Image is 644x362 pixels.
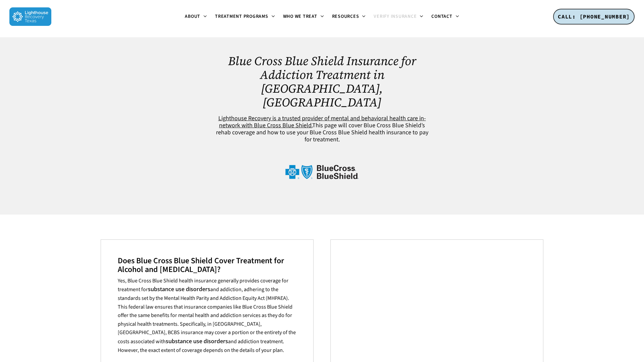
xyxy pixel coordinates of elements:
a: Who We Treat [279,14,328,19]
span: Resources [332,13,359,20]
span: About [185,13,200,20]
span: Verify Insurance [374,13,417,20]
h1: Blue Cross Blue Shield Insurance for Addiction Treatment in [GEOGRAPHIC_DATA], [GEOGRAPHIC_DATA] [214,54,430,109]
a: Treatment Programs [211,14,279,19]
a: Contact [427,14,463,19]
span: Treatment Programs [215,13,268,20]
img: Lighthouse Recovery Texas [9,7,51,26]
a: About [181,14,211,19]
span: CALL: [PHONE_NUMBER] [558,13,630,20]
span: Who We Treat [283,13,317,20]
b: substance use disorders [148,285,210,293]
a: Resources [328,14,370,19]
h3: Does Blue Cross Blue Shield Cover Treatment for Alcohol and [MEDICAL_DATA]? [118,257,297,274]
b: substance use disorders [166,337,228,345]
h6: This page will cover Blue Cross Blue Shield’s rehab coverage and how to use your Blue Cross Blue ... [214,115,430,143]
span: Yes, Blue Cross Blue Shield health insurance generally provides coverage for treatment for [118,277,288,293]
a: Verify Insurance [370,14,427,19]
span: and addiction, adhering to the standards set by the Mental Health Parity and Addiction Equity Act... [118,286,296,345]
span: Lighthouse Recovery is a trusted provider of mental and behavioral health care in-network with Bl... [218,114,426,130]
a: CALL: [PHONE_NUMBER] [553,9,635,25]
span: Contact [431,13,452,20]
span: and addiction treatment. However, the exact extent of coverage depends on the details of your plan. [118,338,284,354]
